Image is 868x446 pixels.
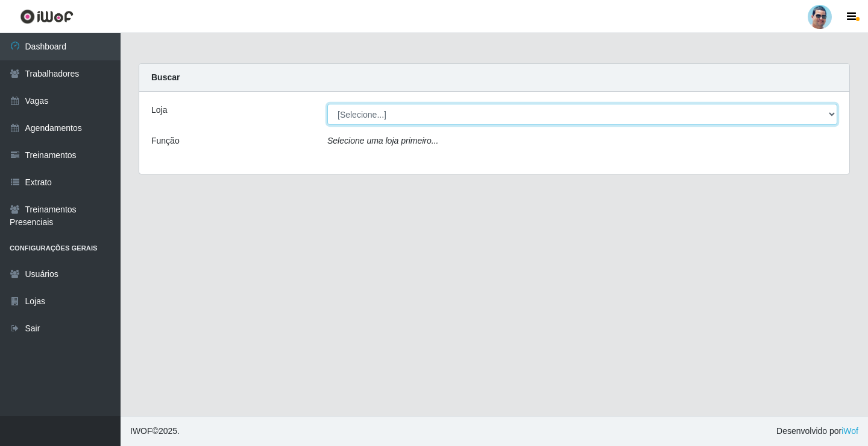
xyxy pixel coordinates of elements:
[151,72,180,82] strong: Buscar
[151,135,180,147] label: Função
[151,104,167,116] label: Loja
[130,425,180,438] span: © 2025 .
[130,426,153,436] span: IWOF
[20,9,74,24] img: CoreUI Logo
[776,425,858,438] span: Desenvolvido por
[327,136,438,145] i: Selecione uma loja primeiro...
[841,426,858,436] a: iWof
